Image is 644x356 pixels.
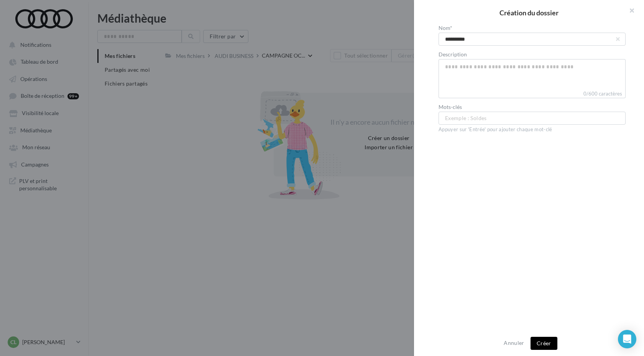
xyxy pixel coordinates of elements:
[439,126,626,133] div: Appuyer sur 'Entrée' pour ajouter chaque mot-clé
[426,9,632,16] h2: Création du dossier
[445,114,487,122] span: Exemple : Soldes
[501,338,527,348] button: Annuler
[439,104,626,110] label: Mots-clés
[531,337,557,350] button: Créer
[439,90,626,98] label: 0/600 caractères
[618,330,636,348] div: Open Intercom Messenger
[439,52,626,57] label: Description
